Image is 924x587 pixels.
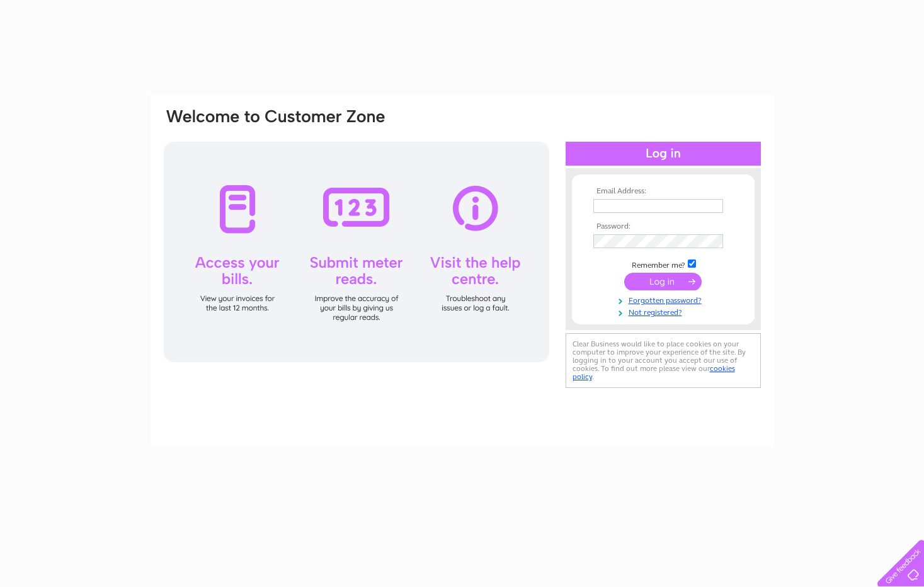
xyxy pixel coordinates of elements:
th: Password: [590,222,736,231]
a: Forgotten password? [593,293,736,305]
div: Clear Business would like to place cookies on your computer to improve your experience of the sit... [566,333,761,388]
td: Remember me? [590,258,736,270]
a: Not registered? [593,305,736,317]
a: cookies policy [573,364,735,381]
input: Submit [624,273,702,290]
th: Email Address: [590,187,736,196]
